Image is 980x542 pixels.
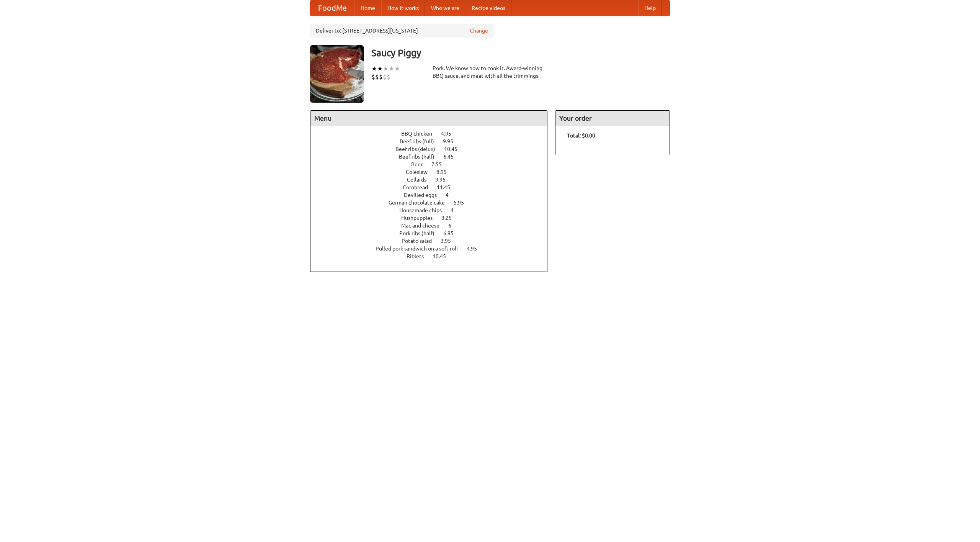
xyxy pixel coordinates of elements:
li: $ [375,73,379,81]
a: Help [638,0,662,16]
a: Collards 9.95 [407,177,460,183]
span: 9.95 [443,138,461,144]
a: Beef ribs (delux) 10.45 [395,146,472,152]
a: Home [354,0,381,16]
span: 4 [451,207,461,213]
a: Mac and cheese 6 [401,223,465,229]
span: BBQ chicken [401,131,440,137]
span: Devilled eggs [404,192,444,198]
a: Coleslaw 8.95 [406,169,461,175]
a: Recipe videos [465,0,511,16]
a: Who we are [425,0,465,16]
span: 7.55 [431,161,449,167]
li: $ [387,73,390,81]
a: BBQ chicken 4.95 [401,131,465,137]
span: 4.95 [467,246,485,252]
span: 6 [448,223,459,229]
span: Beef ribs (half) [399,154,442,160]
span: German chocolate cake [389,200,452,206]
span: 3.25 [441,215,459,221]
li: $ [371,73,375,81]
span: Housemade chips [399,207,449,213]
div: Pork. We know how to cook it. Award-winning BBQ sauce, and meat with all the trimmings. [433,64,547,80]
h4: Your order [555,111,670,126]
a: Beef ribs (full) 9.95 [400,138,467,144]
h3: Saucy Piggy [371,45,670,61]
a: How it works [381,0,425,16]
b: Total: $0.00 [567,133,595,139]
a: Housemade chips 4 [399,207,468,213]
li: ★ [371,64,377,73]
a: Potato salad 3.95 [402,238,465,244]
span: 11.45 [437,184,458,190]
span: Pork ribs (half) [399,230,442,236]
span: Riblets [407,253,431,259]
a: FoodMe [310,0,354,16]
span: 4 [446,192,456,198]
span: Cornbread [403,184,436,190]
span: Potato salad [402,238,439,244]
a: Devilled eggs 4 [404,192,463,198]
a: German chocolate cake 5.95 [389,200,478,206]
span: 4.95 [441,131,459,137]
span: 5.95 [454,200,472,206]
a: Beef ribs (half) 6.45 [399,154,468,160]
li: ★ [394,64,400,73]
span: Beef ribs (full) [400,138,442,144]
a: Pork ribs (half) 6.95 [399,230,468,236]
a: Pulled pork sandwich on a soft roll 4.95 [376,246,491,252]
h4: Menu [310,111,547,126]
li: ★ [383,64,389,73]
a: Cornbread 11.45 [403,184,464,190]
a: Hushpuppies 3.25 [401,215,466,221]
span: Beef ribs (delux) [395,146,443,152]
span: 8.95 [436,169,454,175]
li: $ [383,73,387,81]
li: ★ [389,64,394,73]
li: ★ [377,64,383,73]
span: Collards [407,177,434,183]
span: Coleslaw [406,169,435,175]
span: 10.45 [444,146,465,152]
span: 9.95 [435,177,453,183]
span: Hushpuppies [401,215,440,221]
span: 6.95 [443,230,461,236]
span: 10.45 [433,253,454,259]
span: 3.95 [441,238,459,244]
a: Beer 7.55 [411,161,456,167]
li: $ [379,73,383,81]
span: Pulled pork sandwich on a soft roll [376,246,465,252]
span: 6.45 [443,154,461,160]
span: Beer [411,161,430,167]
a: Riblets 10.45 [407,253,460,259]
a: Change [470,27,488,34]
span: Mac and cheese [401,223,447,229]
img: angular.jpg [310,45,364,103]
div: Deliver to: [STREET_ADDRESS][US_STATE] [310,24,494,38]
